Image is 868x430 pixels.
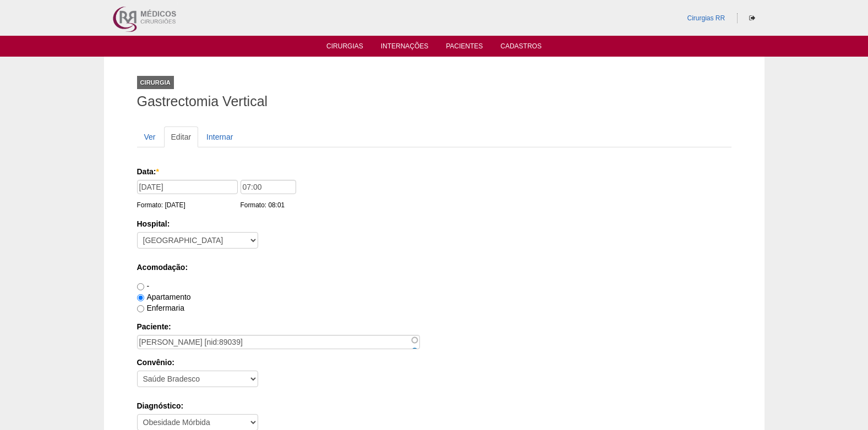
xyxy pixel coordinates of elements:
span: Este campo é obrigatório. [156,167,159,176]
a: Internações [381,42,429,53]
label: Convênio: [137,357,731,368]
input: - [137,283,144,290]
label: Diagnóstico: [137,400,731,411]
div: Formato: [DATE] [137,200,241,211]
div: Cirurgia [137,76,174,89]
a: Cirurgias RR [687,14,725,22]
a: Internar [199,126,240,147]
label: - [137,282,150,290]
a: Cirurgias [326,42,363,53]
input: Enfermaria [137,305,144,312]
div: Formato: 08:01 [241,200,299,211]
label: Data: [137,166,728,177]
input: Apartamento [137,294,144,301]
label: Apartamento [137,293,191,301]
label: Hospital: [137,218,731,229]
label: Enfermaria [137,304,184,312]
i: Sair [749,15,755,21]
a: Pacientes [446,42,483,53]
a: Ver [137,126,163,147]
label: Acomodação: [137,262,731,273]
h1: Gastrectomia Vertical [137,95,731,108]
a: Cadastros [500,42,542,53]
a: Editar [164,126,199,147]
label: Paciente: [137,321,731,332]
